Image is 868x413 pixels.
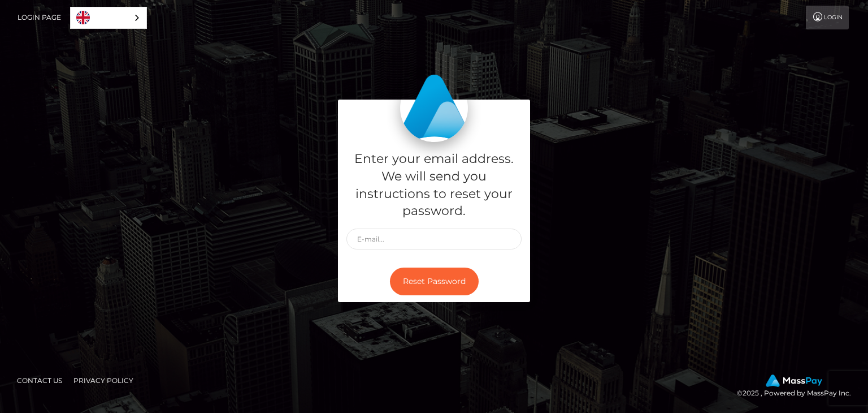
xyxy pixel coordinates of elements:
[18,6,61,29] a: Login Page
[400,74,468,142] img: MassPay Login
[737,375,860,399] div: © 2025 , Powered by MassPay Inc.
[766,375,822,387] img: MassPay
[70,7,147,29] aside: Language selected: English
[806,6,849,29] a: Login
[71,7,146,28] a: English
[346,150,522,220] h5: Enter your email address. We will send you instructions to reset your password.
[12,372,67,389] a: Contact Us
[70,7,147,29] div: Language
[390,268,479,295] button: Reset Password
[69,372,138,389] a: Privacy Policy
[346,229,522,249] input: E-mail...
